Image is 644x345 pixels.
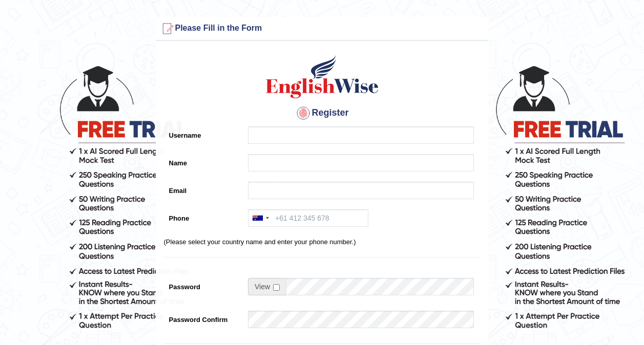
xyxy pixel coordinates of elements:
input: Show/Hide Password [273,284,280,291]
img: Logo of English Wise create a new account for intelligent practice with AI [264,54,381,100]
div: Australia: +61 [248,210,272,226]
label: Phone [164,209,243,223]
label: Password [164,278,243,292]
p: (Please select your country name and enter your phone number.) [164,237,481,247]
label: Username [164,126,243,140]
label: Password Confirm [164,311,243,325]
h3: Please Fill in the Form [159,20,486,37]
input: +61 412 345 678 [248,209,368,227]
label: Name [164,154,243,168]
label: Email [164,182,243,196]
h4: Register [164,105,481,121]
